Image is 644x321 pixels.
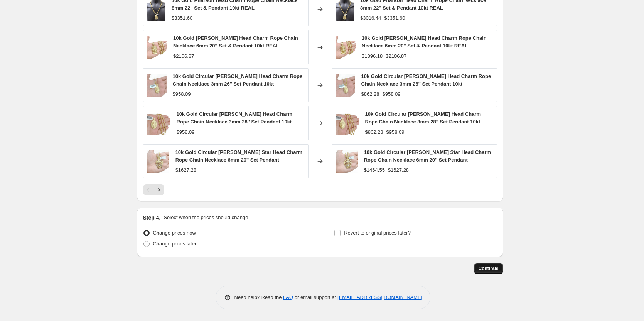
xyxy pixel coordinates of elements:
span: 10k Gold Circular [PERSON_NAME] Head Charm Rope Chain Necklace 3mm 26'' Set Pendant 10kt [173,73,303,87]
button: Next [153,184,164,195]
img: 10k-gold-circular-jesus-star-head-charm-rope-chain-necklace-6mm-20-set-pendant-773373_80x.png [147,150,169,173]
span: 10k Gold Circular [PERSON_NAME] Head Charm Rope Chain Necklace 3mm 28'' Set Pendant 10kt [177,111,293,125]
p: Select when the prices should change [164,214,248,221]
div: $862.28 [365,128,383,136]
img: 10k-gold-jesus-head-charm-rope-chain-necklace-6mm-20-set-pendant-10kt-real-918809_80x.png [147,36,167,59]
div: $3016.44 [360,14,381,22]
div: $2106.87 [173,52,194,60]
h2: Step 4. [143,214,161,221]
a: [EMAIL_ADDRESS][DOMAIN_NAME] [337,294,422,300]
span: Change prices now [153,230,196,236]
strike: $958.09 [386,128,405,136]
span: 10k Gold [PERSON_NAME] Head Charm Rope Chain Necklace 6mm 20'' Set & Pendant 10kt REAL [362,35,487,49]
div: $862.28 [361,90,379,98]
div: $958.09 [177,128,195,136]
span: 10k Gold Circular [PERSON_NAME] Head Charm Rope Chain Necklace 3mm 26'' Set Pendant 10kt [361,73,491,87]
nav: Pagination [143,184,164,195]
div: $1464.55 [364,166,385,174]
span: Change prices later [153,241,197,247]
div: $958.09 [173,90,191,98]
div: $1627.28 [175,166,196,174]
span: or email support at [293,294,337,300]
a: FAQ [283,294,293,300]
span: 10k Gold [PERSON_NAME] Head Charm Rope Chain Necklace 6mm 20'' Set & Pendant 10kt REAL [173,35,298,49]
img: 10k-gold-circular-jesus-star-head-charm-rope-chain-necklace-6mm-20-set-pendant-773373_80x.png [336,150,358,173]
img: 10k-gold-circular-jesus-head-charm-rope-chain-necklace-3mm-28-set-pendant-10kt-493069_80x.png [147,112,170,135]
button: Continue [474,263,503,274]
img: 10k-gold-circular-jesus-head-charm-rope-chain-necklace-3mm-28-set-pendant-10kt-493069_80x.png [336,112,359,135]
span: 10k Gold Circular [PERSON_NAME] Star Head Charm Rope Chain Necklace 6mm 20'' Set Pendant [175,149,302,163]
strike: $958.09 [383,90,401,98]
img: 10k-gold-circular-jesus-head-charm-rope-chain-necklace-3mm-26-set-pendant-10kt-705608_80x.png [336,74,355,97]
strike: $1627.28 [388,166,409,174]
strike: $2106.87 [386,52,406,60]
img: 10k-gold-jesus-head-charm-rope-chain-necklace-6mm-20-set-pendant-10kt-real-918809_80x.png [336,36,356,59]
span: 10k Gold Circular [PERSON_NAME] Star Head Charm Rope Chain Necklace 6mm 20'' Set Pendant [364,149,491,163]
img: 10k-gold-circular-jesus-head-charm-rope-chain-necklace-3mm-26-set-pendant-10kt-705608_80x.png [147,74,167,97]
span: Continue [479,265,499,272]
span: Need help? Read the [234,294,283,300]
strike: $3351.60 [384,14,405,22]
div: $3351.60 [172,14,192,22]
span: 10k Gold Circular [PERSON_NAME] Head Charm Rope Chain Necklace 3mm 28'' Set Pendant 10kt [365,111,481,125]
div: $1896.18 [362,52,383,60]
span: Revert to original prices later? [344,230,411,236]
